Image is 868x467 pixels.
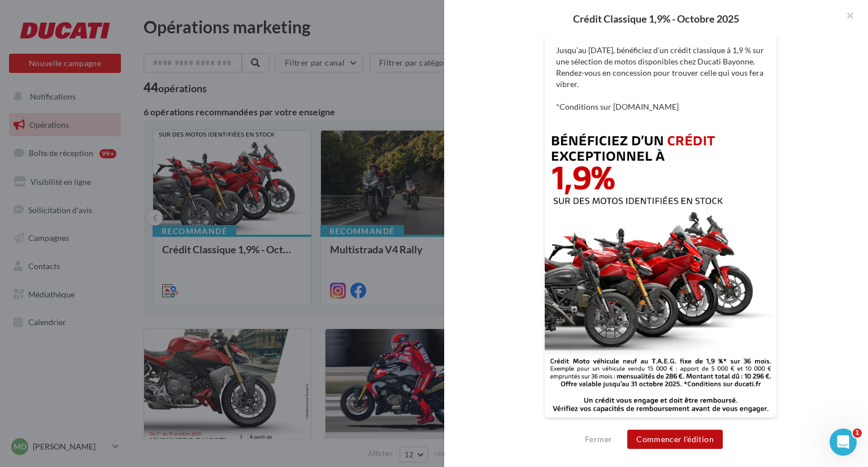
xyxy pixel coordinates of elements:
iframe: Intercom live chat [830,429,857,456]
div: La prévisualisation est non-contractuelle [544,418,777,433]
button: Fermer [580,433,617,446]
button: Commencer l'édition [627,430,723,449]
span: 1 [853,429,862,438]
div: Crédit Classique 1,9% - Octobre 2025 [462,14,850,24]
p: Prêts à prendre la route ? Jusqu’au [DATE], bénéficiez d’un crédit classique à 1,9 % sur une séle... [556,22,765,113]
